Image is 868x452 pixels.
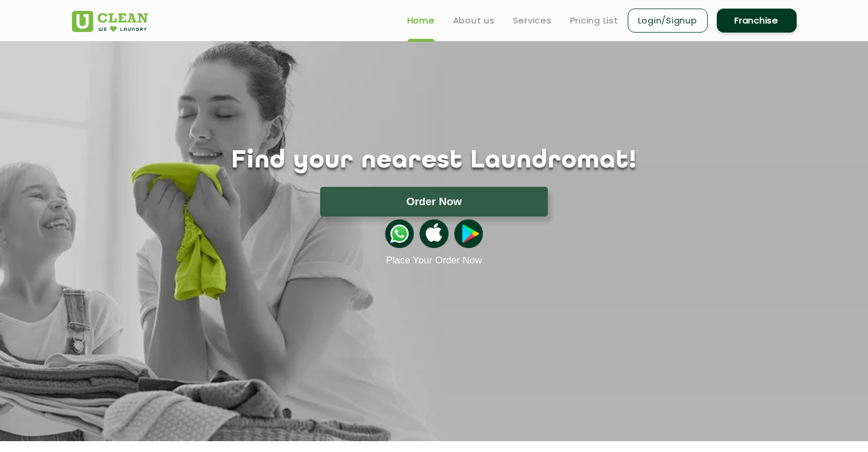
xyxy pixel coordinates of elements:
[385,219,414,248] img: whatsappicon.png
[320,187,548,217] button: Order Now
[453,14,495,27] a: About us
[407,14,435,27] a: Home
[72,11,148,32] img: UClean Laundry and Dry Cleaning
[570,14,619,27] a: Pricing List
[419,219,448,248] img: apple-icon.png
[628,9,708,33] a: Login/Signup
[63,147,805,175] h1: Find your nearest Laundromat!
[513,14,552,27] a: Services
[454,219,483,248] img: playstoreicon.png
[717,9,797,33] a: Franchise
[386,255,482,266] a: Place Your Order Now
